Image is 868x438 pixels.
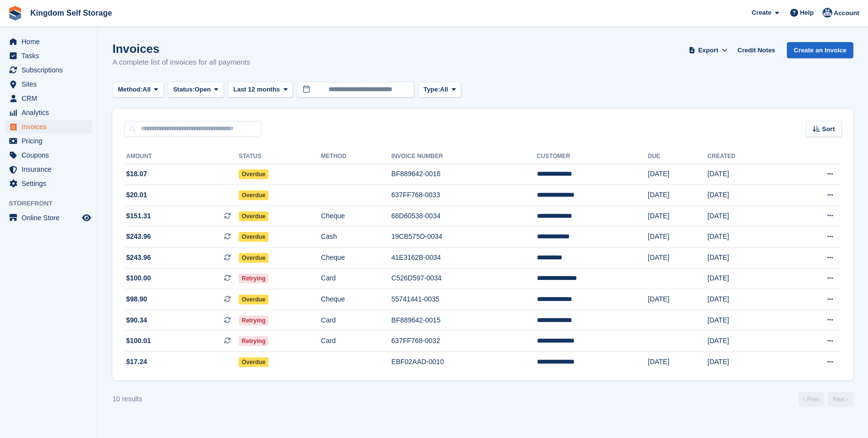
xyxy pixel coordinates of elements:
span: Account [834,8,859,18]
span: Overdue [239,253,268,263]
span: Type: [423,85,440,94]
a: menu [5,177,92,190]
td: [DATE] [648,352,708,372]
span: Export [698,46,718,55]
td: [DATE] [708,248,785,269]
span: $17.24 [126,357,147,367]
td: 41E3162B-0034 [391,248,536,269]
span: Coupons [22,148,80,162]
span: Settings [22,177,80,190]
td: BF889642-0015 [391,310,536,331]
td: Card [321,268,391,289]
button: Method: All [112,82,164,98]
a: menu [5,49,92,63]
td: [DATE] [708,206,785,227]
a: Kingdom Self Storage [26,5,116,21]
a: menu [5,148,92,162]
span: Last 12 months [233,85,280,94]
span: $90.34 [126,315,147,325]
span: Insurance [22,162,80,176]
td: [DATE] [648,248,708,269]
button: Last 12 months [228,82,293,98]
td: [DATE] [708,268,785,289]
div: 10 results [112,394,142,404]
td: [DATE] [708,185,785,206]
th: Status [239,149,321,164]
span: Analytics [22,106,80,119]
th: Invoice Number [391,149,536,164]
th: Amount [124,149,239,164]
td: [DATE] [648,289,708,310]
img: Bradley Werlin [823,8,832,18]
td: Card [321,331,391,352]
a: menu [5,63,92,77]
span: Sites [22,77,80,91]
span: Invoices [22,120,80,134]
a: menu [5,77,92,91]
td: [DATE] [708,331,785,352]
td: 19CB575D-0034 [391,227,536,248]
a: Next [828,392,853,407]
a: menu [5,106,92,119]
td: BF889642-0016 [391,164,536,185]
span: Status: [173,85,195,94]
td: [DATE] [708,289,785,310]
td: [DATE] [708,227,785,248]
span: Pricing [22,134,80,148]
span: Overdue [239,211,268,221]
span: $151.31 [126,211,151,221]
span: Overdue [239,169,268,179]
th: Customer [537,149,648,164]
th: Created [708,149,785,164]
td: [DATE] [648,185,708,206]
span: Storefront [9,199,97,208]
span: Retrying [239,274,268,283]
span: $100.01 [126,336,151,346]
a: Previous [799,392,824,407]
button: Type: All [418,82,461,98]
a: menu [5,35,92,48]
a: menu [5,162,92,176]
button: Status: Open [168,82,224,98]
span: Open [195,85,211,94]
td: [DATE] [708,352,785,372]
span: Retrying [239,336,268,346]
span: Tasks [22,49,80,63]
span: CRM [22,92,80,105]
td: [DATE] [648,206,708,227]
td: Card [321,310,391,331]
a: Create an Invoice [787,42,853,58]
span: Overdue [239,295,268,304]
a: menu [5,134,92,148]
td: Cash [321,227,391,248]
img: stora-icon-8386f47178a22dfd0bd8f6a31ec36ba5ce8667c1dd55bd0f319d3a0aa187defe.svg [8,6,22,21]
span: Sort [822,124,835,134]
td: Cheque [321,248,391,269]
td: EBF02AAD-0010 [391,352,536,372]
span: $243.96 [126,253,151,263]
td: [DATE] [648,164,708,185]
span: All [440,85,448,94]
a: Credit Notes [734,42,779,58]
th: Due [648,149,708,164]
nav: Page [797,392,855,407]
h1: Invoices [112,42,250,55]
a: menu [5,92,92,105]
td: 637FF768-0033 [391,185,536,206]
span: Overdue [239,232,268,242]
td: Cheque [321,206,391,227]
span: Subscriptions [22,63,80,77]
a: menu [5,211,92,225]
a: menu [5,120,92,134]
span: All [143,85,151,94]
span: $20.01 [126,190,147,200]
span: $100.00 [126,273,151,283]
a: Preview store [81,212,92,224]
span: Help [800,8,814,18]
td: Cheque [321,289,391,310]
span: $18.07 [126,169,147,179]
span: Home [22,35,80,48]
td: [DATE] [648,227,708,248]
th: Method [321,149,391,164]
p: A complete list of invoices for all payments [112,57,250,68]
